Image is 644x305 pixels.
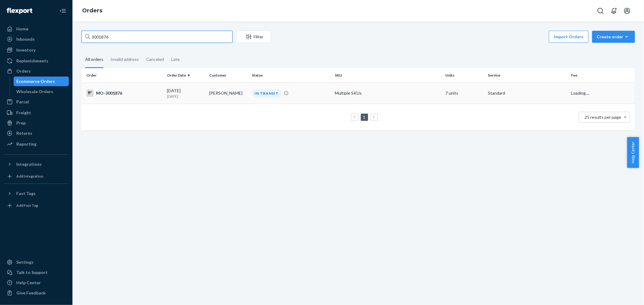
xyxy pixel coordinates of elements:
div: Home [16,26,28,32]
a: Orders [82,7,102,14]
button: Close Navigation [57,5,69,17]
div: Inventory [16,47,36,53]
a: Inbounds [4,34,69,44]
td: [PERSON_NAME] [207,83,249,104]
div: Prep [16,120,26,126]
td: Multiple SKUs [332,83,443,104]
div: [DATE] [167,88,205,99]
div: Replenishments [16,58,48,64]
button: Integrations [4,159,69,169]
input: Search orders [82,31,232,43]
div: Filter [236,34,271,40]
div: Add Integration [16,174,43,179]
td: Loading.... [569,83,635,104]
th: Order Date [165,68,207,83]
button: Open notifications [608,5,620,17]
a: Page 1 is your current page [362,115,367,120]
div: Talk to Support [16,269,48,275]
button: Import Orders [549,31,588,43]
div: Reporting [16,141,37,147]
th: Fee [569,68,635,83]
td: 7 units [443,83,486,104]
a: Orders [4,66,69,76]
button: Give Feedback [4,288,69,298]
span: 25 results per page [585,115,621,120]
div: Parcel [16,99,29,105]
a: Replenishments [4,56,69,66]
div: Inbounds [16,36,35,42]
div: Fast Tags [16,190,36,197]
a: Freight [4,108,69,118]
div: Freight [16,110,31,116]
div: Help Center [16,280,41,286]
th: Service [485,68,569,83]
button: Help Center [627,137,639,168]
p: [DATE] [167,94,205,99]
div: Orders [16,68,31,74]
a: Talk to Support [4,268,69,277]
a: Inventory [4,45,69,55]
div: Late [171,52,180,67]
div: Integrations [16,161,42,167]
div: Ecommerce Orders [17,78,55,84]
div: Invalid address [111,52,139,67]
th: Status [249,68,332,83]
div: Returns [16,130,32,136]
div: Customer [209,73,247,78]
a: Add Integration [4,171,69,181]
ol: breadcrumbs [77,2,107,20]
a: Prep [4,118,69,128]
a: Home [4,24,69,34]
div: Settings [16,259,34,265]
button: Fast Tags [4,189,69,198]
a: Parcel [4,97,69,107]
button: Open Search Box [594,5,607,17]
a: Help Center [4,278,69,288]
div: All orders [85,52,103,68]
div: Add Fast Tag [16,203,38,208]
div: MO-3001876 [86,90,162,97]
div: Wholesale Orders [17,89,53,95]
a: Ecommerce Orders [14,77,69,86]
a: Settings [4,257,69,267]
th: Units [443,68,486,83]
p: Standard [488,90,566,96]
div: IN TRANSIT [252,89,281,97]
a: Wholesale Orders [14,87,69,96]
div: Give Feedback [16,290,46,296]
img: Flexport logo [7,8,32,14]
button: Open account menu [621,5,633,17]
button: Create order [592,31,635,43]
div: Create order [597,34,630,40]
a: Add Fast Tag [4,201,69,210]
th: SKU [332,68,443,83]
div: Canceled [146,52,164,67]
a: Reporting [4,139,69,149]
a: Returns [4,128,69,138]
th: Order [82,68,165,83]
button: Filter [236,31,271,43]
